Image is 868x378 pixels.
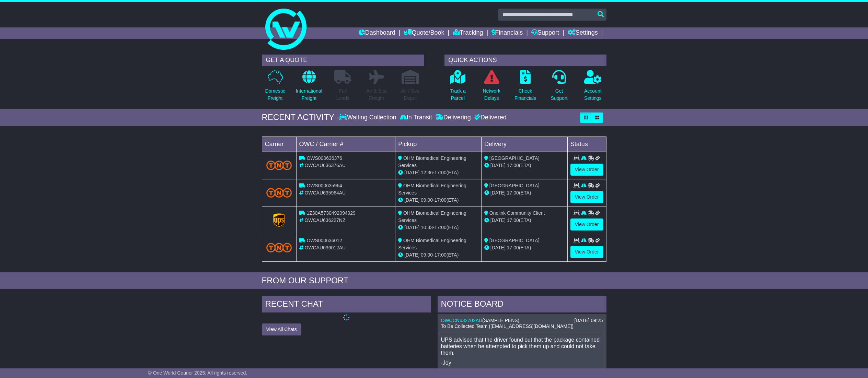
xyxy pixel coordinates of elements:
[584,87,602,102] p: Account Settings
[404,225,419,230] span: [DATE]
[404,197,419,203] span: [DATE]
[489,238,540,243] span: [GEOGRAPHIC_DATA]
[296,137,395,152] td: OWC / Carrier #
[490,190,506,196] span: [DATE]
[438,296,606,314] div: NOTICE BOARD
[367,87,387,102] p: Air & Sea Freight
[481,137,567,152] td: Delivery
[306,155,342,161] span: OWS000636376
[273,213,285,227] img: GetCarrierServiceLogo
[148,370,247,376] span: © One World Courier 2025. All rights reserved.
[421,225,433,230] span: 10:33
[266,161,292,170] img: TNT_Domestic.png
[435,197,447,203] span: 17:00
[262,323,301,335] button: View All Chats
[404,27,444,39] a: Quote/Book
[444,55,606,66] div: QUICK ACTIONS
[398,183,466,196] span: OHM Biomedical Engineering Services
[489,210,545,216] span: Onelink Community Client
[304,245,346,250] span: OWCAU636012AU
[404,170,419,175] span: [DATE]
[490,217,506,223] span: [DATE]
[570,218,603,231] a: View Order
[483,87,500,102] p: Network Delays
[398,210,466,223] span: OHM Biomedical Engineering Services
[434,114,473,121] div: Delivering
[507,163,519,168] span: 17:00
[568,27,598,39] a: Settings
[484,189,565,197] div: (ETA)
[441,336,603,356] p: UPS advised that the driver found out that the package contained batteries when he attempted to p...
[421,252,433,258] span: 09:00
[265,70,285,106] a: DomesticFreight
[262,296,431,314] div: RECENT CHAT
[567,137,606,152] td: Status
[262,137,296,152] td: Carrier
[514,70,536,106] a: CheckFinancials
[491,27,523,39] a: Financials
[570,246,603,258] a: View Order
[304,190,346,196] span: OWCAU635964AU
[507,217,519,223] span: 17:00
[441,359,603,366] p: -Joy
[296,70,323,106] a: InternationalFreight
[435,252,447,258] span: 17:00
[490,245,506,250] span: [DATE]
[574,318,603,323] div: [DATE] 09:25
[441,318,603,323] div: ( )
[359,27,395,39] a: Dashboard
[484,244,565,251] div: (ETA)
[306,183,342,188] span: OWS000635964
[262,276,606,286] div: FROM OUR SUPPORT
[514,87,536,102] p: Check Financials
[265,87,285,102] p: Domestic Freight
[484,162,565,169] div: (ETA)
[507,245,519,250] span: 17:00
[584,70,602,106] a: AccountSettings
[398,251,478,259] div: - (ETA)
[398,169,478,176] div: - (ETA)
[450,70,466,106] a: Track aParcel
[398,224,478,231] div: - (ETA)
[482,70,500,106] a: NetworkDelays
[296,87,322,102] p: International Freight
[489,183,540,188] span: [GEOGRAPHIC_DATA]
[570,191,603,203] a: View Order
[339,114,398,121] div: Waiting Collection
[473,114,507,121] div: Delivered
[398,197,478,204] div: - (ETA)
[435,170,447,175] span: 17:00
[306,210,355,216] span: 1Z30A5730492094929
[266,188,292,197] img: TNT_Domestic.png
[570,164,603,176] a: View Order
[435,225,447,230] span: 17:00
[484,318,518,323] span: SAMPLE PENS
[450,87,466,102] p: Track a Parcel
[395,137,482,152] td: Pickup
[441,318,483,323] a: OWCCN632702AU
[266,243,292,252] img: TNT_Domestic.png
[398,155,466,168] span: OHM Biomedical Engineering Services
[421,197,433,203] span: 09:00
[398,238,466,250] span: OHM Biomedical Engineering Services
[262,113,339,122] div: RECENT ACTIVITY -
[401,87,420,102] p: Air / Sea Depot
[489,155,540,161] span: [GEOGRAPHIC_DATA]
[453,27,483,39] a: Tracking
[550,70,568,106] a: GetSupport
[531,27,559,39] a: Support
[304,217,345,223] span: OWCAU636227NZ
[404,252,419,258] span: [DATE]
[421,170,433,175] span: 12:36
[262,55,424,66] div: GET A QUOTE
[490,163,506,168] span: [DATE]
[507,190,519,196] span: 17:00
[334,87,351,102] p: Full Loads
[484,217,565,224] div: (ETA)
[306,238,342,243] span: OWS000636012
[551,87,567,102] p: Get Support
[304,163,346,168] span: OWCAU636376AU
[398,114,434,121] div: In Transit
[441,323,574,329] span: To Be Collected Team ([EMAIL_ADDRESS][DOMAIN_NAME])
